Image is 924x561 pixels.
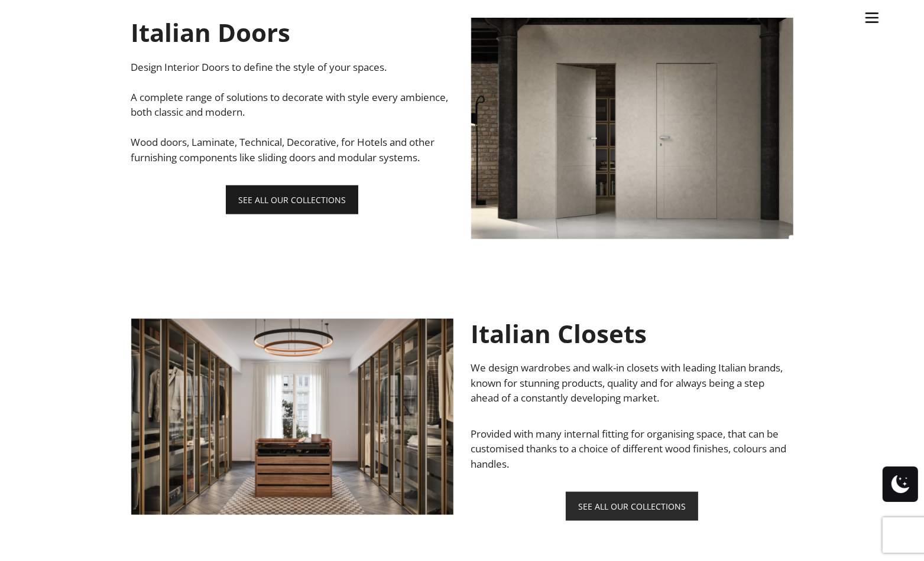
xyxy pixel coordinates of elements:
a: SEE ALL OUR COLLECTIONS [226,185,358,214]
a: SEE ALL OUR COLLECTIONS [566,492,698,521]
h1: Italian Closets [471,319,793,348]
p: Design Interior Doors to define the style of your spaces. [131,60,453,75]
p: Provided with many internal fitting for organising space, that can be customised thanks to a choi... [471,426,793,472]
p: Wood doors, Laminate, Technical, Decorative, for Hotels and other furnishing components like slid... [131,135,453,165]
h1: Italian Doors [131,18,453,47]
img: burger-menu-svgrepo-com-30x30.jpg [863,9,881,27]
p: We design wardrobes and walk-in closets with leading Italian brands, known for stunning products,... [471,360,793,406]
p: A complete range of solutions to decorate with style every ambience, both classic and modern. [131,90,453,120]
img: Screen Shot 2025-01-17 at 11.11.09 [131,319,453,515]
img: Screen Shot 2025-01-17 at 11.07.52 [471,18,793,239]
